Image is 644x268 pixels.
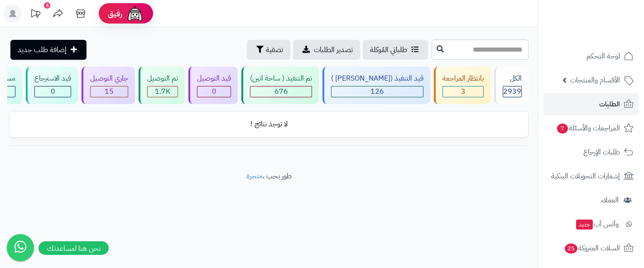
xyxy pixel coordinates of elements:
a: قيد التنفيذ ([PERSON_NAME] ) 126 [321,67,432,104]
div: 676 [250,86,312,97]
span: تصفية [266,44,283,55]
a: لوحة التحكم [543,45,639,67]
span: 0 [51,86,55,97]
span: وآتس آب [575,218,619,230]
span: إشعارات التحويلات البنكية [551,170,620,182]
div: 0 [197,86,231,97]
img: logo-2.png [582,7,635,26]
div: تم التوصيل [147,73,178,84]
img: ai-face.png [126,5,144,23]
div: قيد التوصيل [197,73,231,84]
span: الأقسام والمنتجات [570,74,620,86]
a: بانتظار المراجعة 3 [432,67,492,104]
a: وآتس آبجديد [543,213,639,235]
a: تحديثات المنصة [24,5,47,25]
span: طلباتي المُوكلة [370,44,407,55]
td: لا توجد نتائج ! [10,112,528,137]
div: تم التنفيذ ( ساحة اتين) [250,73,312,84]
a: السلات المتروكة25 [543,237,639,259]
span: 25 [565,244,577,254]
div: 3 [443,86,483,97]
a: تم التنفيذ ( ساحة اتين) 676 [240,67,321,104]
a: إشعارات التحويلات البنكية [543,165,639,187]
div: بانتظار المراجعة [442,73,484,84]
div: 15 [91,86,128,97]
a: الطلبات [543,93,639,115]
span: 1.7K [155,86,170,97]
a: قيد التوصيل 0 [187,67,240,104]
span: 2939 [503,86,521,97]
a: متجرة [246,171,263,182]
div: 6 [44,2,50,9]
span: العملاء [601,194,619,206]
div: 1720 [148,86,178,97]
a: طلبات الإرجاع [543,141,639,163]
a: قيد الاسترجاع 0 [24,67,80,104]
span: طلبات الإرجاع [583,146,620,158]
a: العملاء [543,189,639,211]
a: إضافة طلب جديد [10,40,87,60]
a: الكل2939 [492,67,530,104]
span: جديد [576,220,593,230]
a: طلباتي المُوكلة [363,40,428,60]
div: جاري التوصيل [90,73,128,84]
a: تصدير الطلبات [293,40,360,60]
span: 15 [105,86,114,97]
div: الكل [503,73,522,84]
div: قيد الاسترجاع [34,73,71,84]
a: جاري التوصيل 15 [80,67,137,104]
span: تصدير الطلبات [314,44,353,55]
a: تم التوصيل 1.7K [137,67,187,104]
div: 126 [332,86,423,97]
a: المراجعات والأسئلة7 [543,117,639,139]
span: الطلبات [599,98,620,110]
span: رفيق [108,8,122,19]
span: 676 [274,86,288,97]
div: قيد التنفيذ ([PERSON_NAME] ) [331,73,423,84]
span: 0 [212,86,216,97]
span: لوحة التحكم [586,50,620,62]
span: 3 [461,86,466,97]
div: 0 [35,86,71,97]
span: إضافة طلب جديد [18,44,67,55]
button: تصفية [247,40,290,60]
span: 7 [557,124,568,134]
span: السلات المتروكة [564,242,620,254]
span: 126 [370,86,384,97]
span: المراجعات والأسئلة [556,122,620,134]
